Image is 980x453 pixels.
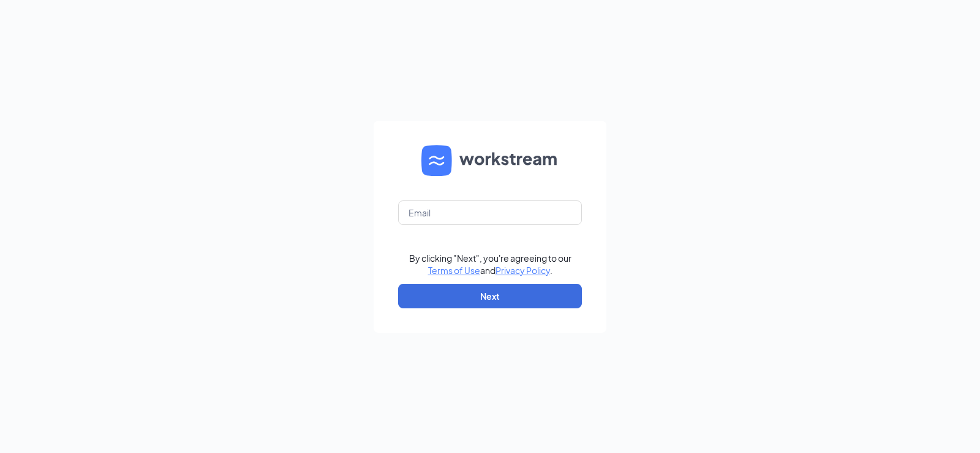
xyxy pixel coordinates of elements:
[398,200,582,225] input: Email
[409,252,571,276] div: By clicking "Next", you're agreeing to our and .
[421,145,559,176] img: WS logo and Workstream text
[496,265,550,276] a: Privacy Policy
[428,265,480,276] a: Terms of Use
[398,284,582,308] button: Next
